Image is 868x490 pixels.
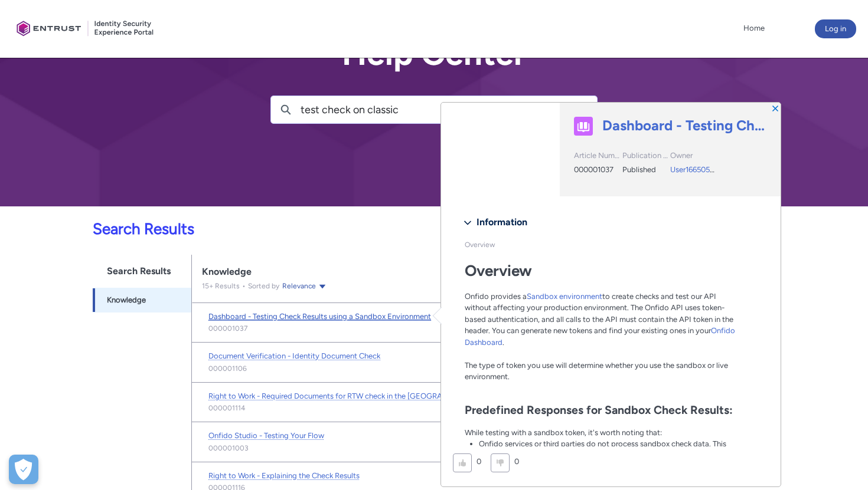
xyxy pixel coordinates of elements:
[9,455,38,484] div: Cookie Preferences
[602,117,766,134] a: Dashboard - Testing Check Results using a Sandbox Environment
[441,103,781,196] header: Highlights panel header
[208,312,431,321] span: Dashboard - Testing Check Results using a Sandbox Environment
[815,19,856,38] button: Log in
[270,35,598,72] h2: Help Center
[477,457,481,466] lightning-formatted-number: 0
[771,104,779,112] button: Close
[465,291,742,394] p: Onfido provides a to create checks and test our API without affecting your production environment...
[202,281,240,291] p: 15 + Results
[740,19,768,37] a: Home
[7,218,690,241] p: Search Results
[208,351,380,360] span: Document Verification - Identity Document Check
[574,150,619,164] div: Article Number
[202,266,680,278] div: Knowledge
[240,282,248,290] span: •
[240,280,327,292] div: Sorted by
[670,150,716,164] div: Owner
[208,363,247,374] lightning-formatted-text: 000001106
[271,96,301,123] button: Search
[477,213,527,231] span: Information
[208,431,324,440] span: Onfido Studio - Testing Your Flow
[622,165,656,174] span: Published
[465,427,742,439] p: While testing with a sandbox token, it's worth noting that:
[208,323,247,334] lightning-formatted-text: 000001037
[107,294,146,306] span: Knowledge
[670,165,771,174] a: User16650510060705845708
[208,403,245,413] lightning-formatted-text: 000001114
[622,150,668,164] div: Publication Status
[574,117,593,136] img: Knowledge
[479,438,742,461] li: Onfido services or third parties do not process sandbox check data. This means that sandbox respo...
[208,392,486,400] span: Right to Work - Required Documents for RTW check in the [GEOGRAPHIC_DATA]
[465,403,742,417] h2: Predefined Responses for Sandbox Check Results:
[282,280,327,292] button: Relevance
[465,261,532,280] strong: Overview
[458,213,749,232] button: Information
[93,288,192,313] a: Knowledge
[465,241,495,249] span: Overview
[9,455,38,484] button: Open Preferences
[465,326,735,347] a: Onfido Dashboard
[93,255,192,288] h1: Search Results
[514,457,519,466] lightning-formatted-number: 0
[574,165,614,174] span: 000001037
[208,443,249,453] lightning-formatted-text: 000001003
[208,471,360,480] span: Right to Work - Explaining the Check Results
[527,292,602,301] a: Sandbox environment
[301,96,597,123] input: Search for articles, cases, videos...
